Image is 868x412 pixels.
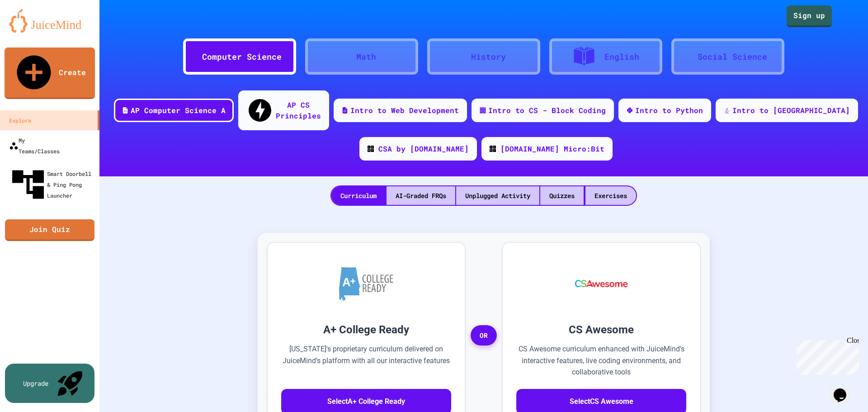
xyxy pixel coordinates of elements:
[488,105,606,116] div: Intro to CS - Block Coding
[490,146,496,152] img: CODE_logo_RGB.png
[793,336,859,375] iframe: chat widget
[787,5,832,27] a: Sign up
[604,51,639,63] div: English
[635,105,703,116] div: Intro to Python
[830,376,859,403] iframe: chat widget
[4,4,62,57] div: Chat with us now!Close
[356,51,376,63] div: Math
[5,47,95,99] a: Create
[276,99,321,121] div: AP CS Principles
[585,186,636,205] div: Exercises
[9,166,96,204] div: Smart Doorbell & Ping Pong Launcher
[387,186,455,205] div: AI-Graded FRQs
[456,186,539,205] div: Unplugged Activity
[202,51,282,63] div: Computer Science
[281,322,451,338] h3: A+ College Ready
[516,343,686,378] p: CS Awesome curriculum enhanced with JuiceMind's interactive features, live coding environments, a...
[378,143,469,154] div: CSA by [DOMAIN_NAME]
[540,186,584,205] div: Quizzes
[23,379,48,388] div: Upgrade
[5,219,94,241] a: Join Quiz
[471,325,497,346] span: OR
[9,115,31,126] div: Explore
[516,322,686,338] h3: CS Awesome
[9,135,60,156] div: My Teams/Classes
[566,256,637,311] img: CS Awesome
[131,105,226,116] div: AP Computer Science A
[732,105,850,116] div: Intro to [GEOGRAPHIC_DATA]
[9,9,90,33] img: logo-orange.svg
[339,267,393,301] img: A+ College Ready
[350,105,459,116] div: Intro to Web Development
[471,51,506,63] div: History
[331,186,386,205] div: Curriculum
[698,51,767,63] div: Social Science
[368,146,374,152] img: CODE_logo_RGB.png
[281,343,451,378] p: [US_STATE]'s proprietary curriculum delivered on JuiceMind's platform with all our interactive fe...
[500,143,604,154] div: [DOMAIN_NAME] Micro:Bit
